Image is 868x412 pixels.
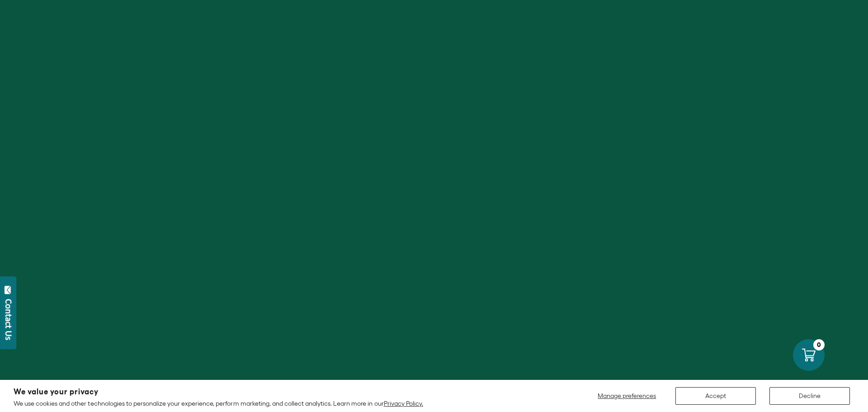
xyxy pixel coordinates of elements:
[675,387,756,405] button: Accept
[4,299,13,340] div: Contact Us
[769,387,850,405] button: Decline
[14,399,423,407] p: We use cookies and other technologies to personalize your experience, perform marketing, and coll...
[598,392,656,399] span: Manage preferences
[592,387,662,405] button: Manage preferences
[384,400,423,407] a: Privacy Policy.
[813,339,825,350] div: 0
[14,388,423,396] h2: We value your privacy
